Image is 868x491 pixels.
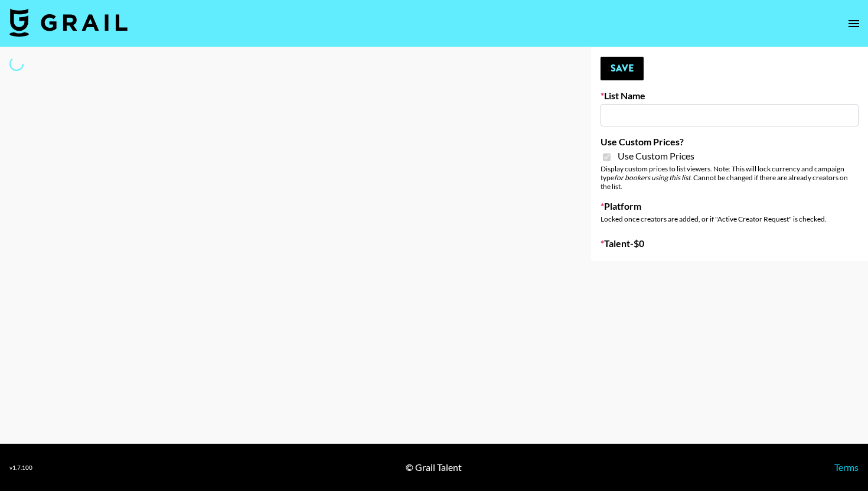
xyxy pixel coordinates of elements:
img: Grail Talent [9,8,128,37]
div: © Grail Talent [406,461,462,473]
a: Terms [834,461,859,473]
label: Platform [601,200,859,212]
span: Use Custom Prices [618,150,694,162]
label: Use Custom Prices? [601,136,859,148]
button: open drawer [842,12,866,35]
em: for bookers using this list [614,173,690,182]
div: Display custom prices to list viewers. Note: This will lock currency and campaign type . Cannot b... [601,164,859,191]
div: Locked once creators are added, or if "Active Creator Request" is checked. [601,214,859,223]
div: v 1.7.100 [9,464,32,472]
button: Save [601,57,644,80]
label: Talent - $ 0 [601,238,859,249]
label: List Name [601,90,859,102]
